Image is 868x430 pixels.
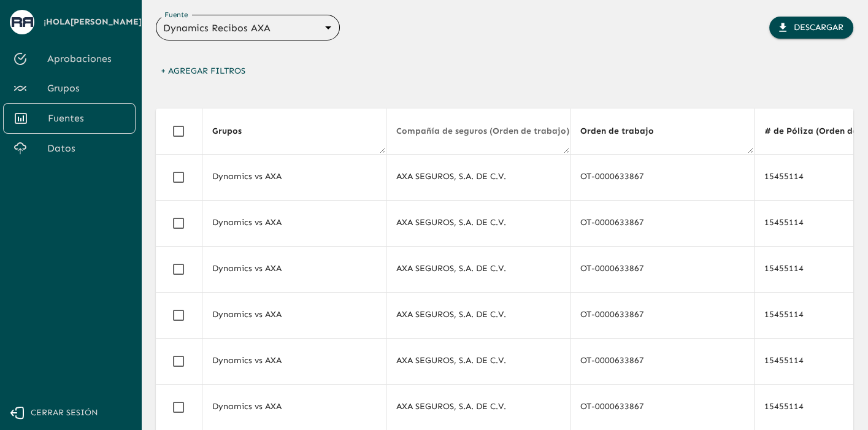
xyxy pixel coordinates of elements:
div: Dynamics vs AXA [212,171,376,183]
div: AXA SEGUROS, S.A. DE C.V. [396,217,560,229]
span: Compañía de seguros (Orden de trabajo) (Orden de trabajo) [396,124,669,139]
span: Grupos [47,81,126,96]
div: Dynamics vs AXA [212,263,376,275]
div: OT-0000633867 [580,355,744,367]
div: Dynamics Recibos AXA [156,19,340,37]
div: Dynamics vs AXA [212,309,376,321]
div: Dynamics vs AXA [212,355,376,367]
span: Grupos [212,124,258,139]
div: AXA SEGUROS, S.A. DE C.V. [396,309,560,321]
div: OT-0000633867 [580,263,744,275]
button: Descargar [769,17,853,39]
div: AXA SEGUROS, S.A. DE C.V. [396,263,560,275]
div: OT-0000633867 [580,401,744,413]
span: Fuentes [48,111,125,126]
div: AXA SEGUROS, S.A. DE C.V. [396,401,560,413]
span: Aprobaciones [47,52,126,66]
a: Aprobaciones [3,44,136,74]
a: Datos [3,134,136,163]
span: Orden de trabajo [580,124,670,139]
span: Cerrar sesión [31,405,98,421]
div: OT-0000633867 [580,309,744,321]
img: avatar [12,17,33,26]
a: Grupos [3,74,136,103]
div: OT-0000633867 [580,217,744,229]
div: AXA SEGUROS, S.A. DE C.V. [396,355,560,367]
span: Datos [47,141,126,156]
div: Dynamics vs AXA [212,401,376,413]
div: AXA SEGUROS, S.A. DE C.V. [396,171,560,183]
label: Fuente [164,9,188,20]
span: ¡Hola [PERSON_NAME] ! [44,15,145,30]
div: OT-0000633867 [580,171,744,183]
a: Fuentes [3,103,136,134]
button: + Agregar Filtros [156,60,250,83]
div: Dynamics vs AXA [212,217,376,229]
